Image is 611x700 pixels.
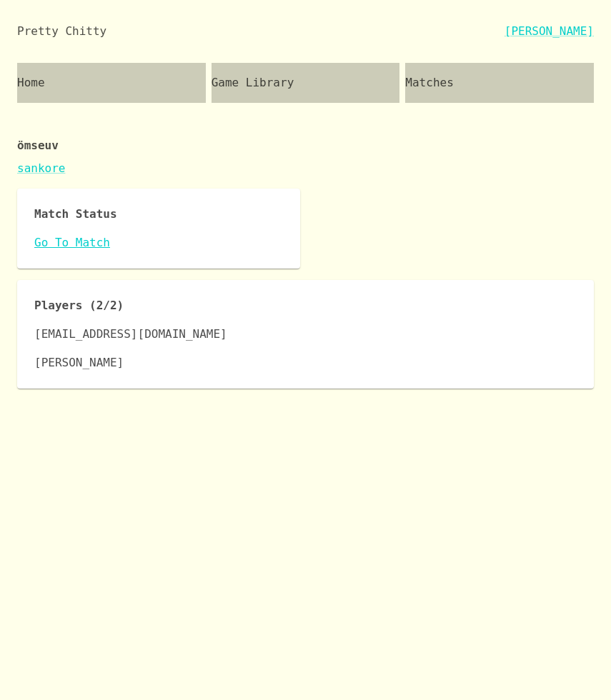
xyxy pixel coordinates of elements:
[17,23,106,40] div: Pretty Chitty
[405,63,594,103] a: Matches
[34,326,577,343] div: [EMAIL_ADDRESS][DOMAIN_NAME]
[34,297,577,314] p: Players (2/2)
[17,114,594,154] p: ömseuv
[34,234,283,251] a: Go To Match
[34,354,577,371] div: [PERSON_NAME]
[17,63,206,103] a: Home
[505,23,594,40] a: [PERSON_NAME]
[212,63,400,103] a: Game Library
[34,206,283,223] p: Match Status
[17,161,65,175] a: sankore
